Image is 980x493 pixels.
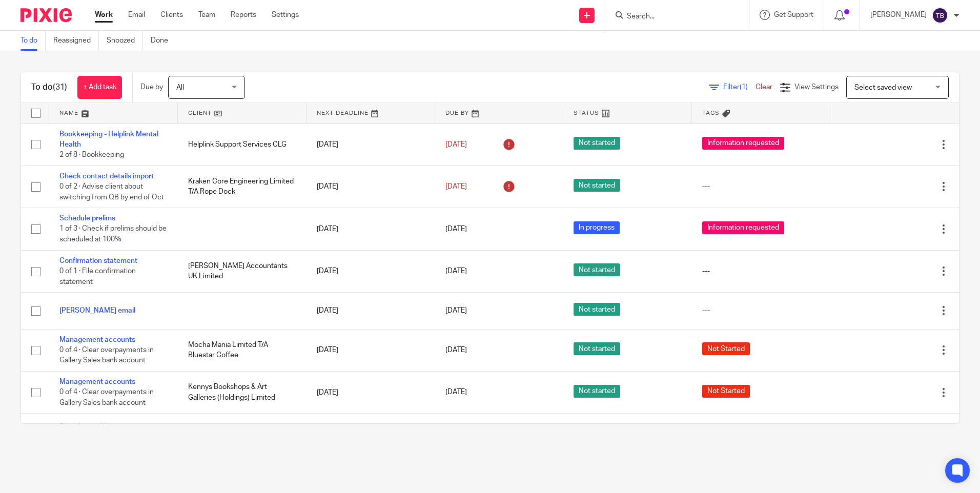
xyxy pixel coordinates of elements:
[307,293,435,329] td: [DATE]
[176,84,184,91] span: All
[59,389,154,407] span: 0 of 4 · Clear overpayments in Gallery Sales bank account
[307,414,435,450] td: [DATE]
[626,12,718,22] input: Search
[445,141,467,148] span: [DATE]
[445,389,467,396] span: [DATE]
[870,10,927,20] p: [PERSON_NAME]
[77,76,122,99] a: + Add task
[932,7,948,24] img: svg%3E
[702,110,720,116] span: Tags
[59,378,135,385] a: Management accounts
[574,179,620,192] span: Not started
[445,268,467,275] span: [DATE]
[307,208,435,250] td: [DATE]
[574,385,620,398] span: Not started
[774,11,813,18] span: Get Support
[140,82,163,92] p: Due by
[160,10,183,20] a: Clients
[198,10,215,20] a: Team
[574,263,620,276] span: Not started
[702,266,820,276] div: ---
[574,342,620,355] span: Not started
[59,423,111,430] a: Payroll - weekly
[702,342,750,355] span: Not Started
[59,336,135,343] a: Management accounts
[723,84,756,91] span: Filter
[794,84,839,91] span: View Settings
[307,250,435,292] td: [DATE]
[59,307,135,314] a: [PERSON_NAME] email
[53,31,99,51] a: Reassigned
[178,124,307,166] td: Helplink Support Services CLG
[59,346,154,364] span: 0 of 4 · Clear overpayments in Gallery Sales bank account
[307,329,435,371] td: [DATE]
[53,83,67,91] span: (31)
[756,84,772,91] a: Clear
[59,225,167,243] span: 1 of 3 · Check if prelims should be scheduled at 100%
[178,250,307,292] td: [PERSON_NAME] Accountants UK Limited
[59,215,115,222] a: Schedule prelims
[445,307,467,314] span: [DATE]
[59,183,164,201] span: 0 of 2 · Advise client about switching from QB by end of Oct
[702,137,784,150] span: Information requested
[574,137,620,150] span: Not started
[272,10,299,20] a: Settings
[307,124,435,166] td: [DATE]
[178,372,307,414] td: Kennys Bookshops & Art Galleries (Holdings) Limited
[59,173,154,180] a: Check contact details import
[59,268,136,285] span: 0 of 1 · File confirmation statement
[307,372,435,414] td: [DATE]
[854,84,912,91] span: Select saved view
[59,151,124,158] span: 2 of 8 · Bookkeeping
[702,221,784,234] span: Information requested
[574,303,620,316] span: Not started
[702,181,820,192] div: ---
[59,131,158,148] a: Bookkeeping - Helplink Mental Health
[128,10,145,20] a: Email
[740,84,748,91] span: (1)
[151,31,176,51] a: Done
[21,31,46,51] a: To do
[21,8,72,22] img: Pixie
[95,10,113,20] a: Work
[307,166,435,208] td: [DATE]
[31,82,67,93] h1: To do
[178,329,307,371] td: Mocha Mania Limited T/A Bluestar Coffee
[231,10,256,20] a: Reports
[702,305,820,316] div: ---
[445,183,467,190] span: [DATE]
[702,385,750,398] span: Not Started
[445,225,467,233] span: [DATE]
[445,346,467,354] span: [DATE]
[59,257,137,264] a: Confirmation statement
[107,31,143,51] a: Snoozed
[178,414,307,450] td: Galway Golf Club
[178,166,307,208] td: Kraken Core Engineering Limited T/A Rope Dock
[574,221,620,234] span: In progress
